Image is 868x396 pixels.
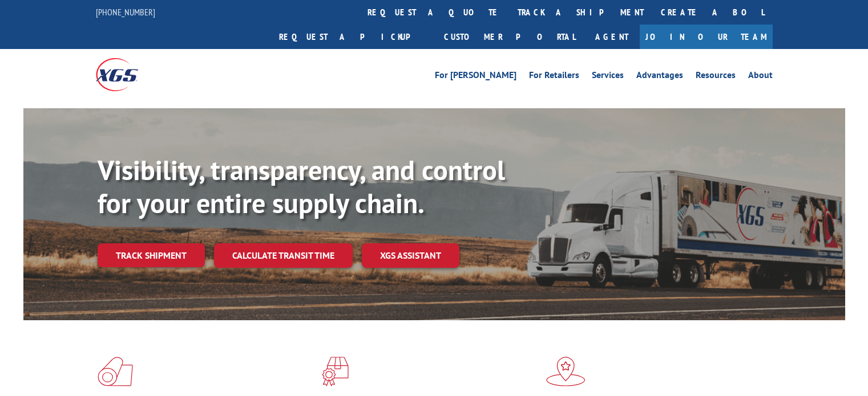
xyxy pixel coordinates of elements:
[592,71,624,83] a: Services
[271,25,435,49] a: Request a pickup
[435,71,516,83] a: For [PERSON_NAME]
[96,6,155,18] a: [PHONE_NUMBER]
[636,71,683,83] a: Advantages
[584,25,640,49] a: Agent
[214,243,353,268] a: Calculate transit time
[322,357,349,386] img: xgs-icon-focused-on-flooring-red
[696,71,736,83] a: Resources
[98,243,205,267] a: Track shipment
[529,71,579,83] a: For Retailers
[98,152,505,221] b: Visibility, transparency, and control for your entire supply chain.
[435,25,584,49] a: Customer Portal
[546,357,586,386] img: xgs-icon-flagship-distribution-model-red
[640,25,773,49] a: Join Our Team
[98,357,133,386] img: xgs-icon-total-supply-chain-intelligence-red
[748,71,773,83] a: About
[362,243,459,268] a: XGS ASSISTANT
